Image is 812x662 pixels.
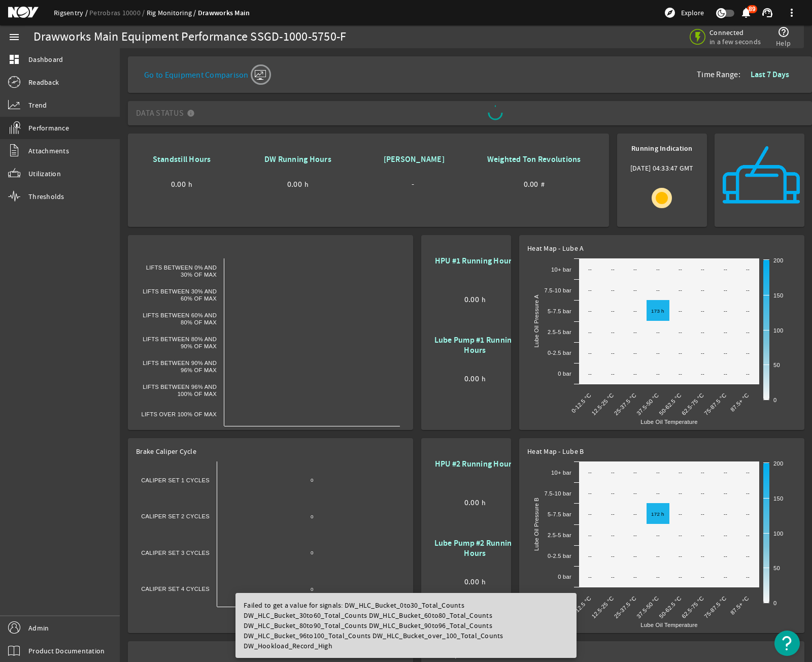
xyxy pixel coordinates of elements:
[412,179,414,189] span: -
[435,458,516,469] b: HPU #2 Running Hours
[681,8,704,18] span: Explore
[482,374,486,384] span: h
[611,267,615,272] text: --
[570,392,593,414] text: 0-12.5 °C
[658,392,683,416] text: 50-62.5 °C
[633,287,637,293] text: --
[588,574,592,580] text: --
[773,397,776,403] text: 0
[434,538,516,558] b: Lube Pump #2 Running Hours
[746,350,750,356] text: --
[746,553,750,559] text: --
[658,595,683,619] text: 50-62.5 °C
[464,498,479,508] span: 0.00
[729,392,750,413] text: 87.5+ °C
[524,179,538,189] span: 0.00
[482,498,486,508] span: h
[143,312,217,325] text: Lifts Between 60% and 80% of Max
[633,329,637,335] text: --
[28,123,69,133] span: Performance
[679,350,682,356] text: --
[558,371,571,377] text: 0 bar
[773,600,776,606] text: 0
[724,308,727,314] text: --
[656,553,660,559] text: --
[656,329,660,335] text: --
[464,374,479,384] span: 0.00
[777,26,790,38] mat-icon: help_outline
[141,513,210,519] text: Caliper Set 2 Cycles
[545,287,572,293] text: 7.5-10 bar
[590,595,615,619] text: 12.5-25 °C
[742,65,797,84] button: Last 7 Days
[28,646,105,656] span: Product Documentation
[558,574,571,580] text: 0 bar
[774,631,800,656] button: Open Resource Center
[8,53,20,65] mat-icon: dashboard
[729,595,750,616] text: 87.5+ °C
[548,532,571,538] text: 2.5-5 bar
[287,179,302,189] span: 0.00
[482,294,486,305] span: h
[656,490,660,496] text: --
[633,267,637,272] text: --
[141,586,210,592] text: Caliper Set 4 Cycles
[633,553,637,559] text: --
[679,553,682,559] text: --
[570,595,593,617] text: 0-12.5 °C
[633,533,637,538] text: --
[527,244,584,253] span: Heat Map - Lube A
[198,8,250,18] a: Drawworks Main
[588,470,592,475] text: --
[588,287,592,293] text: --
[548,350,571,356] text: 0-2.5 bar
[701,511,704,517] text: --
[611,511,615,517] text: --
[656,350,660,356] text: --
[633,490,637,496] text: --
[679,308,682,314] text: --
[613,595,637,619] text: 25-37.5 °C
[527,447,584,456] span: Heat Map - Lube B
[740,8,751,18] button: 89
[773,565,780,571] text: 50
[304,179,309,189] span: h
[724,511,727,517] text: --
[311,514,314,519] text: 0
[143,384,217,397] text: Lifts Between 96% and 100% of Max
[679,511,682,517] text: --
[740,7,752,19] mat-icon: notifications
[588,553,592,559] text: --
[701,308,704,314] text: --
[8,31,20,43] mat-icon: menu
[651,511,664,517] text: 172 h
[640,419,697,425] text: Lube Oil Temperature
[588,490,592,496] text: --
[651,308,664,314] text: 173 h
[611,308,615,314] text: --
[545,490,572,496] text: 7.5-10 bar
[656,287,660,293] text: --
[548,329,571,335] text: 2.5-5 bar
[89,8,147,17] a: Petrobras 10000
[746,470,750,475] text: --
[548,511,571,517] text: 5-7.5 bar
[147,8,198,17] a: Rig Monitoring
[723,142,800,219] img: rigsentry-icon-drawworks.png
[773,257,783,263] text: 200
[746,267,750,272] text: --
[143,288,217,302] text: Lifts Between 30% and 60% of Max
[773,362,780,368] text: 50
[613,392,637,416] text: 25-37.5 °C
[143,336,217,349] text: Lifts Between 80% and 90% of Max
[679,371,682,377] text: --
[701,329,704,335] text: --
[724,553,727,559] text: --
[311,586,314,592] text: 0
[724,470,727,475] text: --
[701,287,704,293] text: --
[171,179,186,189] span: 0.00
[746,574,750,580] text: --
[635,392,660,416] text: 37.5-50 °C
[761,7,773,19] mat-icon: support_agent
